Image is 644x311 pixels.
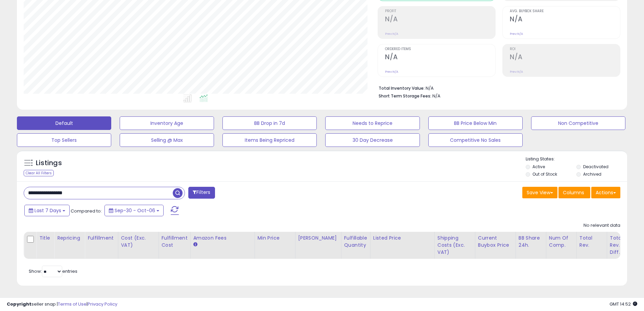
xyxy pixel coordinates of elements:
[385,9,495,13] span: Profit
[115,207,155,214] span: Sep-30 - Oct-06
[193,235,252,242] div: Amazon Fees
[532,171,557,177] label: Out of Stock
[17,133,111,147] button: Top Sellers
[428,133,523,147] button: Competitive No Sales
[24,205,70,216] button: Last 7 Days
[519,235,543,249] div: BB Share 24h.
[591,187,620,198] button: Actions
[7,301,31,307] strong: Copyright
[583,171,601,177] label: Archived
[610,235,623,256] div: Total Rev. Diff.
[522,187,557,198] button: Save View
[510,9,620,13] span: Avg. Buybox Share
[510,47,620,51] span: ROI
[88,235,115,242] div: Fulfillment
[437,235,472,256] div: Shipping Costs (Exc. VAT)
[510,53,620,62] h2: N/A
[162,235,188,249] div: Fulfillment Cost
[120,133,214,147] button: Selling @ Max
[222,116,317,130] button: BB Drop in 7d
[24,170,54,176] div: Clear All Filters
[579,235,604,249] div: Total Rev.
[510,70,523,74] small: Prev: N/A
[385,15,495,24] h2: N/A
[583,164,609,170] label: Deactivated
[432,93,440,99] span: N/A
[526,156,627,162] p: Listing States:
[88,301,117,307] a: Privacy Policy
[478,235,513,249] div: Current Buybox Price
[325,116,420,130] button: Needs to Reprice
[325,133,420,147] button: 30 Day Decrease
[373,235,432,242] div: Listed Price
[17,116,111,130] button: Default
[549,235,574,249] div: Num of Comp.
[58,301,87,307] a: Terms of Use
[558,187,590,198] button: Columns
[258,235,292,242] div: Min Price
[104,205,164,216] button: Sep-30 - Oct-06
[385,47,495,51] span: Ordered Items
[385,32,398,36] small: Prev: N/A
[34,207,61,214] span: Last 7 Days
[344,235,367,249] div: Fulfillable Quantity
[193,242,197,248] small: Amazon Fees.
[531,116,625,130] button: Non Competitive
[610,301,637,307] span: 2025-10-14 14:52 GMT
[298,235,338,242] div: [PERSON_NAME]
[57,235,82,242] div: Repricing
[71,208,102,214] span: Compared to:
[379,93,431,99] b: Short Term Storage Fees:
[563,189,584,196] span: Columns
[222,133,317,147] button: Items Being Repriced
[188,187,215,199] button: Filters
[385,53,495,62] h2: N/A
[7,301,117,308] div: seller snap | |
[385,70,398,74] small: Prev: N/A
[583,222,620,229] div: No relevant data
[120,116,214,130] button: Inventory Age
[510,32,523,36] small: Prev: N/A
[379,85,425,91] b: Total Inventory Value:
[532,164,545,170] label: Active
[36,158,62,168] h5: Listings
[379,84,615,92] li: N/A
[510,15,620,24] h2: N/A
[121,235,156,249] div: Cost (Exc. VAT)
[39,235,51,242] div: Title
[29,268,77,274] span: Show: entries
[428,116,523,130] button: BB Price Below Min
